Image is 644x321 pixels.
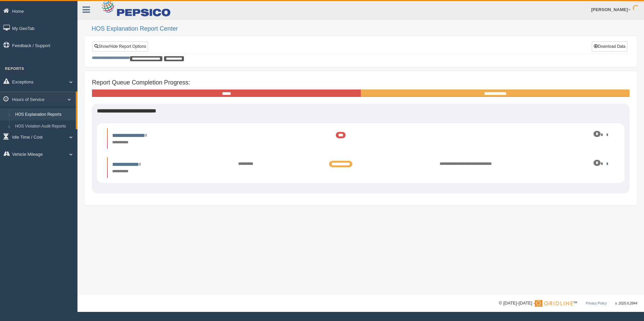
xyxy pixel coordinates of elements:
[12,109,76,121] a: HOS Explanation Reports
[107,128,614,149] li: Expand
[615,301,637,305] span: v. 2025.6.2844
[12,120,76,133] a: HOS Violation Audit Reports
[92,79,630,86] h4: Report Queue Completion Progress:
[107,157,614,178] li: Expand
[499,300,637,307] div: © [DATE]-[DATE] - ™
[592,41,627,51] button: Download Data
[92,41,148,51] a: Show/Hide Report Options
[92,26,637,32] h2: HOS Explanation Report Center
[586,301,607,305] a: Privacy Policy
[535,300,573,307] img: Gridline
